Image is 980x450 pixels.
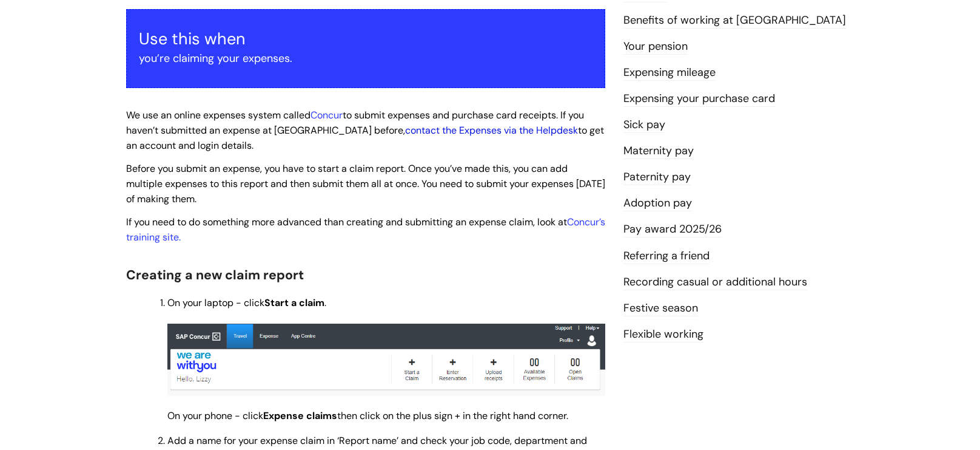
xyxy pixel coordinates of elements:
[126,216,605,244] span: .
[310,109,343,121] a: Concur
[263,409,337,422] strong: Expense claims
[264,296,324,309] strong: Start a claim
[126,216,605,244] a: Concur’s training site
[623,248,710,264] a: Referring a friend
[167,409,568,422] span: On your phone - click then click on the plus sign + in the right hand corner.
[139,29,592,49] h3: Use this when
[623,65,716,81] a: Expensing mileage
[167,324,605,397] img: WV9Er42C4TaSfT5V2twgdu1p0y536jLoDg.png
[126,267,304,284] span: Creating a new claim report
[126,216,567,228] span: If you need to do something more advanced than creating and submitting an expense claim, look at
[623,117,665,133] a: Sick pay
[623,196,692,211] a: Adoption pay
[623,327,703,343] a: Flexible working
[167,296,326,309] span: On your laptop - click .
[139,49,592,68] p: you’re claiming your expenses.
[623,222,722,237] a: Pay award 2025/26
[623,274,807,290] a: Recording casual or additional hours
[623,13,846,29] a: Benefits of working at [GEOGRAPHIC_DATA]
[623,169,691,185] a: Paternity pay
[623,91,775,107] a: Expensing your purchase card
[126,162,605,205] span: Before you submit an expense, you have to start a claim report. Once you’ve made this, you can ad...
[623,301,698,316] a: Festive season
[405,124,578,137] a: contact the Expenses via the Helpdesk
[623,39,688,55] a: Your pension
[623,143,694,159] a: Maternity pay
[126,109,604,152] span: We use an online expenses system called to submit expenses and purchase card receipts. If you hav...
